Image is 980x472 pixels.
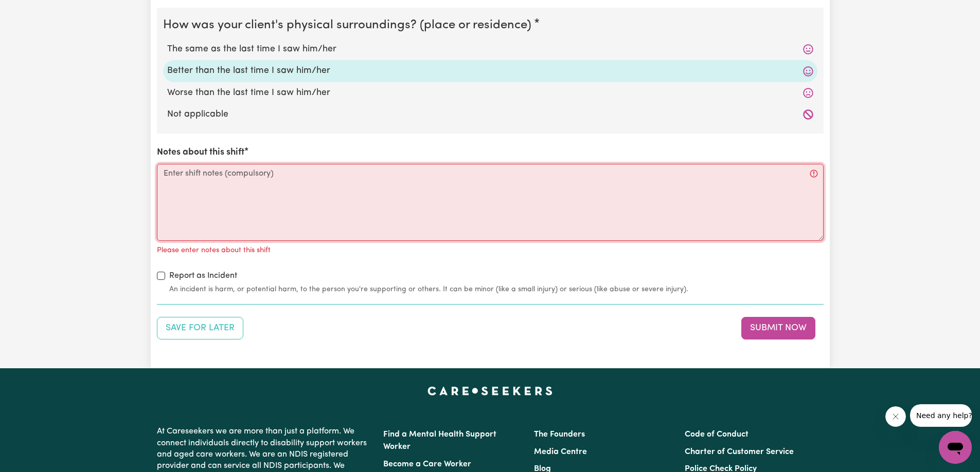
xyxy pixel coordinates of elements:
[169,270,237,282] label: Report as Incident
[163,16,536,34] legend: How was your client's physical surroundings? (place or residence)
[383,460,471,468] a: Become a Care Worker
[741,317,815,339] button: Submit your job report
[885,406,906,427] iframe: Close message
[169,284,824,295] small: An incident is harm, or potential harm, to the person you're supporting or others. It can be mino...
[157,146,244,159] label: Notes about this shift
[427,387,553,395] a: Careseekers home page
[939,431,972,464] iframe: Button to launch messaging window
[534,430,585,439] a: The Founders
[157,245,271,256] p: Please enter notes about this shift
[383,430,496,451] a: Find a Mental Health Support Worker
[157,317,243,339] button: Save your job report
[167,108,813,121] label: Not applicable
[167,43,813,56] label: The same as the last time I saw him/her
[910,404,972,427] iframe: Message from company
[167,86,813,100] label: Worse than the last time I saw him/her
[6,7,62,15] span: Need any help?
[685,448,794,456] a: Charter of Customer Service
[685,430,749,439] a: Code of Conduct
[167,64,813,78] label: Better than the last time I saw him/her
[534,448,587,456] a: Media Centre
